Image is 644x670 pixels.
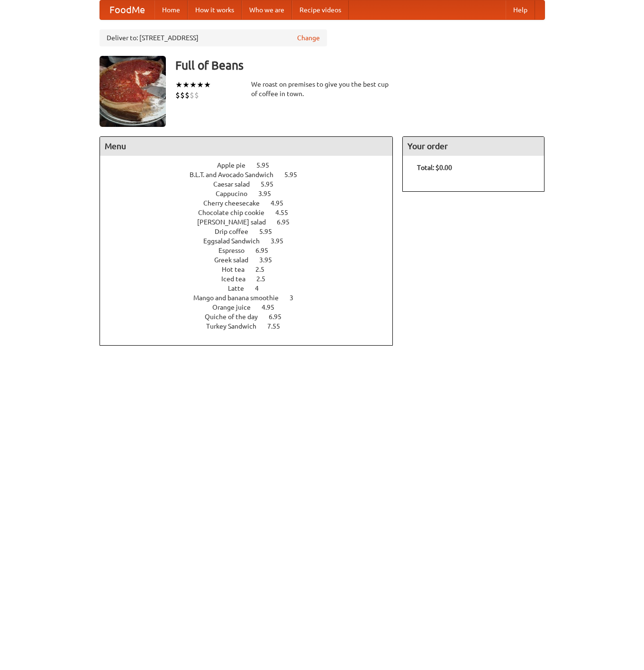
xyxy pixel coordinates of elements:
li: $ [194,90,199,100]
a: Turkey Sandwich 7.55 [206,322,298,330]
span: 7.55 [267,322,290,330]
li: ★ [190,80,197,90]
li: ★ [182,80,190,90]
span: Eggsalad Sandwich [203,237,269,245]
span: Drip coffee [215,228,258,235]
img: angular.jpg [100,56,166,127]
span: 2.5 [256,275,275,283]
div: Deliver to: [STREET_ADDRESS] [100,29,327,46]
a: Help [506,0,535,19]
span: Caesar salad [213,180,259,188]
li: $ [175,90,180,100]
span: 4.95 [262,304,284,311]
a: Quiche of the day 6.95 [205,313,299,321]
span: Chocolate chip cookie [198,209,274,216]
a: FoodMe [100,0,154,19]
span: B.L.T. and Avocado Sandwich [190,171,283,179]
a: Cappucino 3.95 [216,190,289,197]
span: 3.95 [271,237,293,245]
a: [PERSON_NAME] salad 6.95 [197,218,307,226]
a: Hot tea 2.5 [222,266,282,273]
a: Change [297,33,320,43]
b: Total: $0.00 [417,164,452,171]
span: Iced tea [221,275,255,283]
a: Espresso 6.95 [218,247,286,254]
span: 2.5 [255,266,274,273]
a: Orange juice 4.95 [212,304,292,311]
h4: Your order [403,137,544,156]
span: Turkey Sandwich [206,322,266,330]
a: Greek salad 3.95 [214,256,290,264]
span: Hot tea [222,266,254,273]
a: Eggsalad Sandwich 3.95 [203,237,301,245]
span: 6.95 [277,218,299,226]
li: $ [185,90,190,100]
span: Orange juice [212,304,260,311]
h4: Menu [100,137,393,156]
li: ★ [204,80,211,90]
span: Apple pie [217,161,255,169]
span: 5.95 [259,228,281,235]
a: Latte 4 [228,285,276,292]
span: Greek salad [214,256,258,264]
li: $ [180,90,185,100]
a: B.L.T. and Avocado Sandwich 5.95 [190,171,315,179]
span: Quiche of the day [205,313,267,321]
a: Chocolate chip cookie 4.55 [198,209,306,216]
span: Cappucino [216,190,257,197]
a: Apple pie 5.95 [217,161,287,169]
span: 6.95 [255,247,278,254]
a: Cherry cheesecake 4.95 [203,199,301,207]
span: Cherry cheesecake [203,199,269,207]
span: 4.95 [271,199,293,207]
li: ★ [175,80,182,90]
h3: Full of Beans [175,56,545,75]
a: Home [154,0,188,19]
a: Mango and banana smoothie 3 [193,294,311,302]
span: Espresso [218,247,254,254]
span: 3.95 [259,256,281,264]
a: Recipe videos [292,0,349,19]
span: 5.95 [284,171,307,179]
li: ★ [197,80,204,90]
span: 3.95 [258,190,281,197]
span: 4.55 [275,209,298,216]
span: [PERSON_NAME] salad [197,218,275,226]
a: Caesar salad 5.95 [213,180,291,188]
a: How it works [188,0,242,19]
div: We roast on premises to give you the best cup of coffee in town. [251,80,393,98]
span: Latte [228,285,254,292]
a: Iced tea 2.5 [221,275,283,283]
span: 5.95 [256,161,279,169]
a: Who we are [242,0,292,19]
li: $ [190,90,194,100]
a: Drip coffee 5.95 [215,228,290,235]
span: 4 [255,285,268,292]
span: 5.95 [261,180,283,188]
span: 3 [290,294,303,302]
span: Mango and banana smoothie [193,294,288,302]
span: 6.95 [269,313,291,321]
